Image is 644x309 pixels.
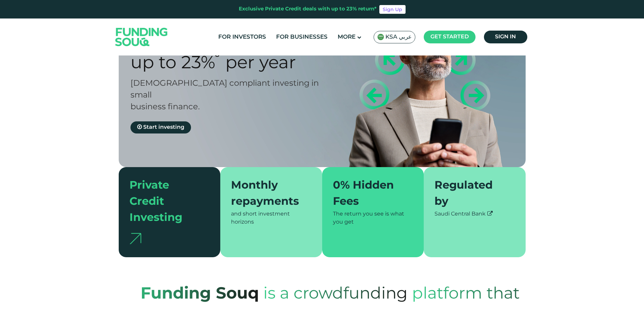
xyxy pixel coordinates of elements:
[225,55,296,72] span: Per Year
[130,121,191,133] a: Start investing
[484,31,527,43] a: Sign in
[274,32,329,43] a: For Businesses
[130,80,319,111] span: [DEMOGRAPHIC_DATA] compliant investing in small business finance.
[129,233,141,244] img: arrow
[379,5,406,14] a: Sign Up
[434,210,515,218] div: Saudi Central Bank
[143,125,184,130] span: Start investing
[385,33,412,41] span: KSA عربي
[217,32,268,43] a: For Investors
[129,178,202,226] div: Private Credit Investing
[333,210,413,226] div: The return you see is what you get
[495,34,516,39] span: Sign in
[231,210,311,226] div: and short investment horizons
[130,55,215,72] span: Up to 23%
[333,178,405,210] div: 0% Hidden Fees
[109,20,175,54] img: Logo
[377,34,384,40] img: SA Flag
[239,5,377,13] div: Exclusive Private Credit deals with up to 23% return*
[231,178,303,210] div: Monthly repayments
[141,286,259,302] strong: Funding Souq
[338,34,355,40] span: More
[434,178,507,210] div: Regulated by
[430,34,469,39] span: Get started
